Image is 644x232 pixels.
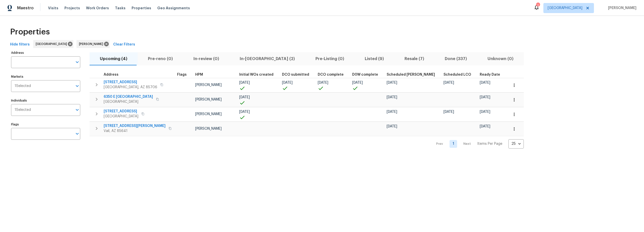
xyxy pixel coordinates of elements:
[104,80,157,85] span: [STREET_ADDRESS]
[115,6,126,10] span: Tasks
[606,6,636,11] span: [PERSON_NAME]
[74,82,81,89] button: Open
[195,112,222,116] span: [PERSON_NAME]
[186,55,226,62] span: In-review (0)
[64,6,80,11] span: Projects
[8,40,32,49] button: Hide filters
[548,6,582,11] span: [GEOGRAPHIC_DATA]
[111,40,137,49] button: Clear Filters
[36,41,69,47] span: [GEOGRAPHIC_DATA]
[352,81,363,84] span: [DATE]
[113,41,135,48] span: Clear Filters
[177,73,187,76] span: Flags
[480,81,490,84] span: [DATE]
[11,99,80,102] label: Individuals
[318,81,328,84] span: [DATE]
[195,73,203,76] span: HPM
[104,94,153,99] span: 6350 E [GEOGRAPHIC_DATA]
[86,6,109,11] span: Work Orders
[480,55,521,62] span: Unknown (0)
[11,123,80,126] label: Flags
[444,73,471,76] span: Scheduled LCO
[282,73,309,76] span: DCO submitted
[282,81,293,84] span: [DATE]
[480,73,500,76] span: Ready Date
[480,96,490,99] span: [DATE]
[387,110,397,114] span: [DATE]
[157,6,190,11] span: Geo Assignments
[10,41,30,48] span: Hide filters
[17,6,34,11] span: Maestro
[308,55,351,62] span: Pre-Listing (0)
[450,140,457,148] a: Goto page 1
[11,51,80,54] label: Address
[444,81,454,84] span: [DATE]
[232,55,302,62] span: In-[GEOGRAPHIC_DATA] (2)
[437,55,474,62] span: Done (337)
[318,73,344,76] span: DCO complete
[79,41,105,47] span: [PERSON_NAME]
[93,55,135,62] span: Upcoming (4)
[141,55,180,62] span: Pre-reno (0)
[76,40,110,48] div: [PERSON_NAME]
[10,29,50,34] span: Properties
[508,137,524,150] div: 25
[195,127,222,130] span: [PERSON_NAME]
[104,128,166,133] span: Vail, AZ 85641
[387,81,397,84] span: [DATE]
[104,99,153,104] span: [GEOGRAPHIC_DATA]
[33,40,73,48] div: [GEOGRAPHIC_DATA]
[536,3,540,8] div: 1
[387,73,435,76] span: Scheduled [PERSON_NAME]
[239,110,250,114] span: [DATE]
[357,55,391,62] span: Listed (9)
[74,106,81,113] button: Open
[15,84,31,88] span: 1 Selected
[431,139,524,149] nav: Pagination Navigation
[132,6,151,11] span: Properties
[15,108,31,112] span: 1 Selected
[239,73,273,76] span: Initial WOs created
[48,6,58,11] span: Visits
[195,83,222,87] span: [PERSON_NAME]
[477,141,502,146] p: Items Per Page
[352,73,378,76] span: D0W complete
[239,81,250,84] span: [DATE]
[104,85,157,90] span: [GEOGRAPHIC_DATA], AZ 85706
[74,130,81,137] button: Open
[104,114,138,119] span: [GEOGRAPHIC_DATA]
[11,75,80,78] label: Markets
[480,110,490,114] span: [DATE]
[387,125,397,128] span: [DATE]
[104,123,166,128] span: [STREET_ADDRESS][PERSON_NAME]
[104,109,138,114] span: [STREET_ADDRESS]
[480,125,490,128] span: [DATE]
[444,110,454,114] span: [DATE]
[195,98,222,101] span: [PERSON_NAME]
[387,96,397,99] span: [DATE]
[74,59,81,66] button: Open
[104,73,118,76] span: Address
[397,55,431,62] span: Resale (7)
[239,96,250,99] span: [DATE]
